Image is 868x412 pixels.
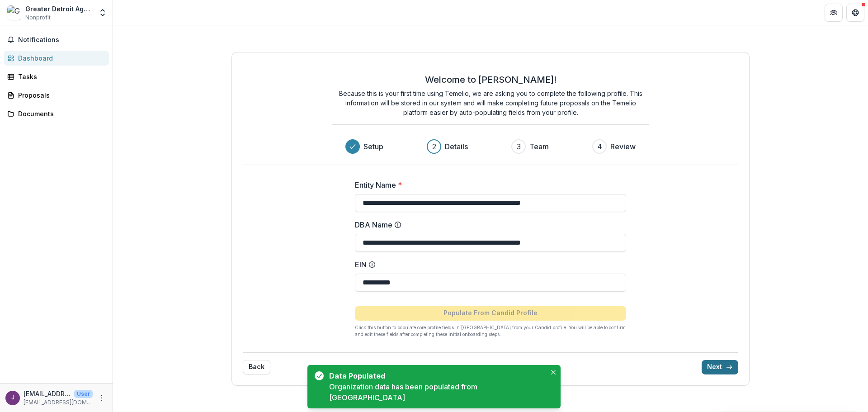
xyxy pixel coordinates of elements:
div: Documents [18,109,102,118]
button: More [96,393,107,403]
button: Next [702,360,738,374]
div: 2 [432,141,436,152]
a: Proposals [4,88,109,103]
button: Open entity switcher [96,4,109,22]
button: Get Help [846,4,864,22]
button: Notifications [4,33,109,47]
p: [EMAIL_ADDRESS][DOMAIN_NAME] [24,389,71,398]
h2: Welcome to [PERSON_NAME]! [425,74,557,85]
p: Because this is your first time using Temelio, we are asking you to complete the following profil... [332,89,649,117]
label: DBA Name [355,219,621,230]
h3: Setup [363,141,383,152]
button: Partners [825,4,843,22]
div: Greater Detroit Agency for the Blind and Visually Impaired [25,4,93,14]
div: Progress [345,139,636,154]
p: [EMAIL_ADDRESS][DOMAIN_NAME] [24,398,93,407]
h3: Review [610,141,636,152]
button: Populate From Candid Profile [355,306,626,321]
span: Nonprofit [25,14,51,22]
div: Dashboard [18,53,102,63]
a: Tasks [4,69,109,84]
div: Proposals [18,90,102,100]
h3: Details [445,141,468,152]
div: jsmock@gdabvi.org [11,395,14,401]
p: Click this button to populate core profile fields in [GEOGRAPHIC_DATA] from your Candid profile. ... [355,324,626,338]
div: Tasks [18,72,102,81]
label: EIN [355,259,621,270]
p: User [74,390,93,398]
div: 4 [597,141,602,152]
h3: Team [529,141,549,152]
div: Organization data has been populated from [GEOGRAPHIC_DATA] [329,381,546,403]
button: Back [243,360,270,374]
img: Greater Detroit Agency for the Blind and Visually Impaired [7,5,22,20]
button: Close [548,367,559,378]
a: Dashboard [4,51,109,66]
div: 3 [517,141,521,152]
label: Entity Name [355,180,621,190]
span: Notifications [18,36,105,44]
div: Data Populated [329,370,542,381]
a: Documents [4,106,109,121]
